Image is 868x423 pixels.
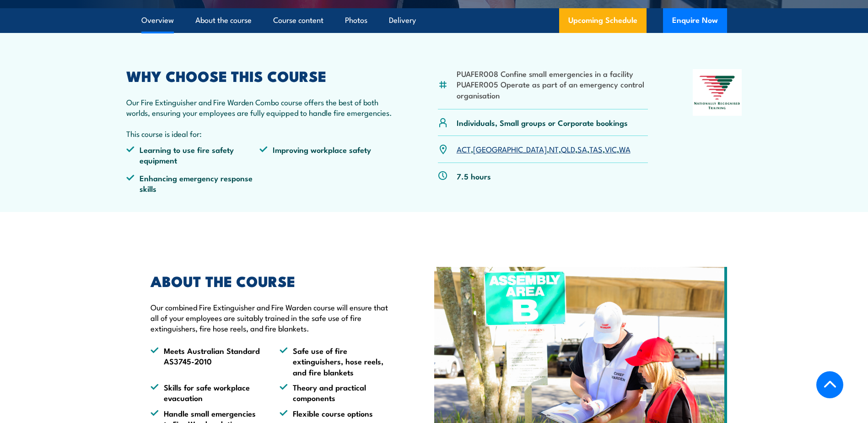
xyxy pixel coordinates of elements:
[577,143,587,154] a: SA
[561,143,575,154] a: QLD
[151,274,392,287] h2: ABOUT THE COURSE
[559,8,647,33] a: Upcoming Schedule
[589,143,603,154] a: TAS
[151,345,263,377] li: Meets Australian Standard AS3745-2010
[259,144,393,166] li: Improving workplace safety
[126,173,260,194] li: Enhancing emergency response skills
[457,117,628,128] p: Individuals, Small groups or Corporate bookings
[663,8,727,33] button: Enquire Now
[126,144,260,166] li: Learning to use fire safety equipment
[549,143,559,154] a: NT
[126,128,394,139] p: This course is ideal for:
[457,143,471,154] a: ACT
[141,8,174,33] a: Overview
[457,68,648,79] li: PUAFER008 Confine small emergencies in a facility
[693,69,742,116] img: Nationally Recognised Training logo.
[605,143,617,154] a: VIC
[457,171,491,181] p: 7.5 hours
[457,144,631,154] p: , , , , , , ,
[195,8,252,33] a: About the course
[126,69,394,82] h2: WHY CHOOSE THIS COURSE
[619,143,631,154] a: WA
[473,143,547,154] a: [GEOGRAPHIC_DATA]
[389,8,416,33] a: Delivery
[151,302,392,334] p: Our combined Fire Extinguisher and Fire Warden course will ensure that all of your employees are ...
[273,8,323,33] a: Course content
[345,8,367,33] a: Photos
[457,79,648,100] li: PUAFER005 Operate as part of an emergency control organisation
[126,97,394,118] p: Our Fire Extinguisher and Fire Warden Combo course offers the best of both worlds, ensuring your ...
[280,345,392,377] li: Safe use of fire extinguishers, hose reels, and fire blankets
[280,382,392,403] li: Theory and practical components
[151,382,263,403] li: Skills for safe workplace evacuation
